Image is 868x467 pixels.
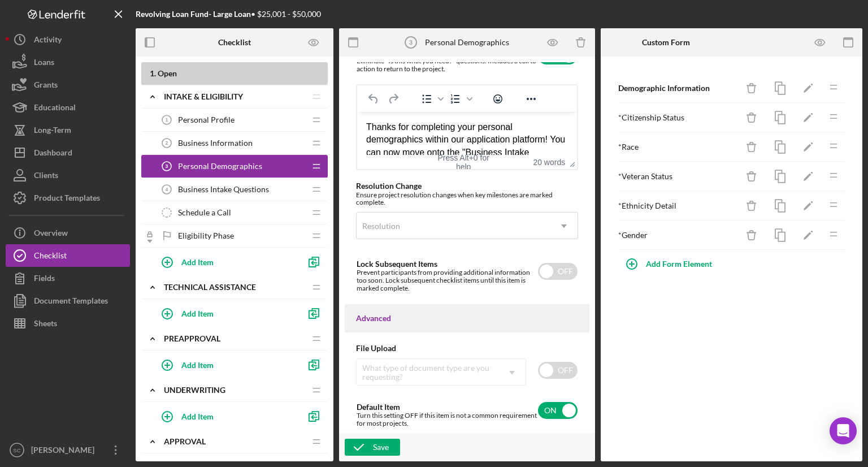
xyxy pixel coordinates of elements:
button: Product Templates [6,187,130,209]
div: Fields [34,267,55,292]
div: Advanced [356,314,578,323]
button: Overview [6,222,130,244]
button: Preview as [301,30,327,55]
div: * Gender [618,231,737,240]
div: Activity [34,28,62,54]
button: Activity [6,28,130,51]
label: Default Item [357,402,400,412]
span: 1 . [150,68,156,78]
div: * Race [618,142,737,152]
div: Intake & Eligibility [164,92,305,101]
div: Resolution [362,222,400,231]
button: Emojis [488,91,507,107]
div: Resolution Change [356,181,578,191]
iframe: Rich Text Area [357,112,577,155]
button: Clients [6,164,130,187]
div: Underwriting [164,386,305,395]
b: Custom Form [642,38,690,47]
a: Document Templates [6,289,130,312]
div: Turn this setting OFF if this item is not a common requirement for most projects. [357,412,538,427]
button: Add Item [153,353,300,376]
button: Add Item [153,250,300,273]
div: Thanks for completing your personal demographics within our application platform! You can now mov... [9,9,211,60]
div: Eliminate "Is this what you need?" questions. Includes a call to action to return to the project. [357,57,538,73]
div: * Ethnicity Detail [618,201,737,210]
div: Clients [34,164,58,189]
button: Fields [6,267,130,289]
div: Technical Assistance [164,283,305,292]
span: Eligibility Phase [178,231,234,240]
button: Add Item [153,405,300,427]
div: Ensure project resolution changes when key milestones are marked complete. [356,191,578,207]
div: Educational [34,96,76,122]
div: Document Templates [34,289,108,315]
div: * Veteran Status [618,172,737,181]
div: [PERSON_NAME] [28,439,102,464]
button: Loans [6,51,130,73]
div: Add Item [181,405,214,427]
tspan: 3 [409,39,413,46]
div: Sheets [34,312,57,338]
b: Demographic Information [618,83,710,93]
div: Dashboard [34,141,72,167]
body: Rich Text Area. Press ALT-0 for help. [9,9,211,60]
button: Redo [384,91,403,107]
b: Checklist [218,38,251,47]
tspan: 4 [166,187,168,192]
span: Business Information [178,139,253,148]
div: Numbered list [446,91,474,107]
button: Grants [6,73,130,96]
span: Open [158,68,177,78]
div: Prevent participants from providing additional information too soon. Lock subsequent checklist it... [357,269,538,292]
div: Add Item [181,354,214,375]
label: Lock Subsequent Items [357,259,437,269]
span: Personal Demographics [178,162,262,171]
text: SC [13,447,20,453]
div: Open Intercom Messenger [830,417,857,444]
button: Add Item [153,302,300,325]
div: Loans [34,51,54,76]
div: Approval [164,437,305,446]
span: Personal Profile [178,115,235,124]
div: Preapproval [164,334,305,343]
div: Grants [34,73,58,99]
tspan: 2 [166,140,168,146]
div: Add Item [181,302,214,324]
div: Bullet list [417,91,445,107]
button: Dashboard [6,141,130,164]
button: Save [345,439,400,456]
b: Revolving Loan Fund- Large Loan [136,9,251,19]
tspan: 1 [166,117,168,123]
span: Business Intake Questions [178,185,269,194]
button: 20 words [533,153,565,171]
div: Long-Term [34,119,71,144]
div: Personal Demographics [425,38,509,47]
div: • $25,001 - $50,000 [136,10,321,19]
div: Save [373,439,389,456]
div: Checklist [34,244,67,270]
div: Product Templates [34,187,100,212]
button: Long-Term [6,119,130,141]
div: Press the Up and Down arrow keys to resize the editor. [565,155,577,169]
button: Undo [364,91,383,107]
button: Sheets [6,312,130,335]
button: Educational [6,96,130,119]
div: Add Item [181,251,214,273]
tspan: 3 [166,163,168,169]
button: Checklist [6,244,130,267]
div: Press Alt+0 for help [429,153,497,171]
div: * Citizenship Status [618,113,737,122]
div: Add Form Element [646,253,712,275]
button: Add Form Element [618,253,723,275]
